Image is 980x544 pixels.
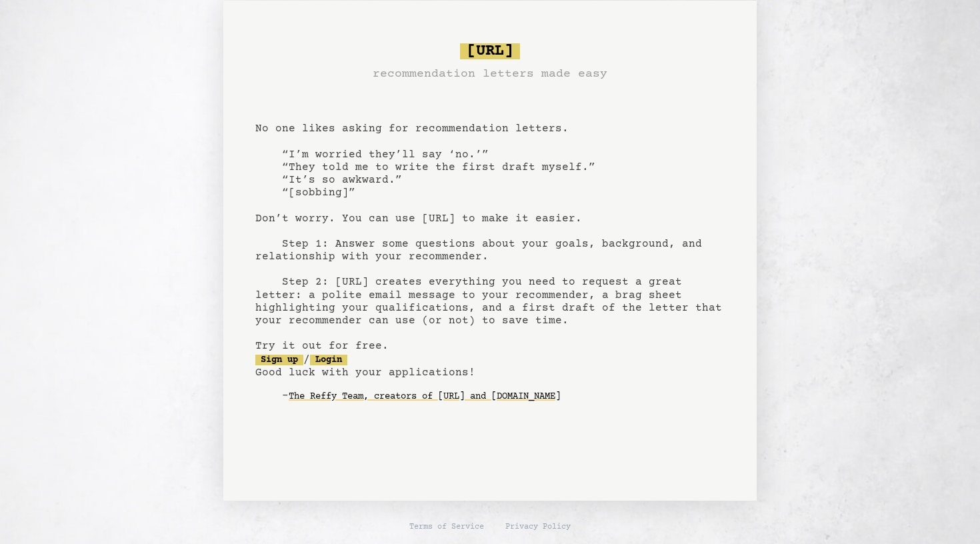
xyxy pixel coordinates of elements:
a: Terms of Service [409,522,484,533]
pre: No one likes asking for recommendation letters. “I’m worried they’ll say ‘no.’” “They told me to ... [255,38,725,429]
a: Login [310,355,347,365]
span: [URL] [460,43,520,59]
h3: recommendation letters made easy [373,65,607,83]
a: The Reffy Team, creators of [URL] and [DOMAIN_NAME] [289,386,561,407]
a: Sign up [255,355,303,365]
div: - [282,390,725,403]
a: Privacy Policy [505,522,571,533]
